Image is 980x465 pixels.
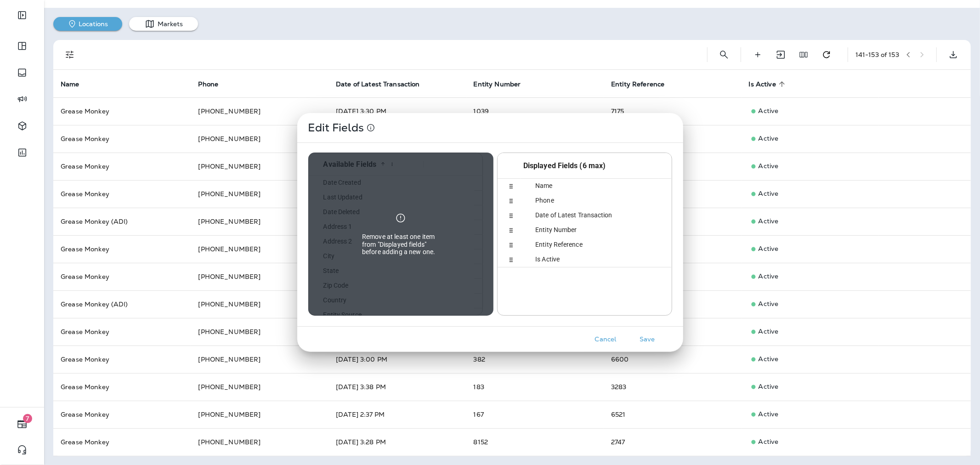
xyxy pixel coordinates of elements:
[366,123,375,132] div: Click on a field to add or remove it.
[362,224,439,256] p: Remove at least one item from "Displayed fields" before adding a new one.
[308,124,672,131] p: Edit Fields
[524,226,577,233] span: Entity Number
[524,211,612,219] span: Date of Latest Transaction
[524,197,554,204] span: Phone
[524,255,560,263] span: Is Active
[589,332,623,346] button: Cancel
[523,161,606,170] div: Displayed Fields (6 max)
[630,332,665,346] button: Save
[524,182,552,189] span: Name
[524,241,583,248] span: Entity Reference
